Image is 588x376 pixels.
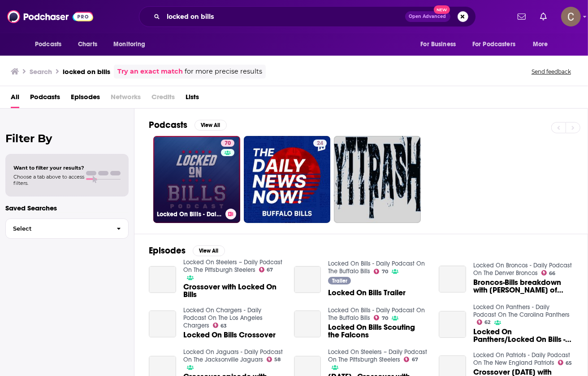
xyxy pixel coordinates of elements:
[561,7,581,26] span: Logged in as clay.bolton
[193,245,225,256] button: View All
[183,348,283,363] a: Locked On Jaguars - Daily Podcast On The Jacksonville Jaguars
[149,245,186,256] h2: Episodes
[536,9,550,24] a: Show notifications dropdown
[117,66,183,77] a: Try an exact match
[183,331,276,339] a: Locked On Bills Crossover
[11,90,19,108] a: All
[72,36,103,53] a: Charts
[374,269,388,274] a: 70
[244,136,331,223] a: 24
[149,119,187,131] h2: Podcasts
[221,140,234,147] a: 70
[183,258,282,274] a: Locked On Steelers – Daily Podcast On The Pittsburgh Steelers
[566,361,572,365] span: 65
[149,266,176,293] a: Crossover with Locked On Bills
[294,266,321,293] a: Locked On Bills Trailer
[472,38,515,51] span: For Podcasters
[13,165,84,171] span: Want to filter your results?
[382,316,388,320] span: 70
[514,9,529,24] a: Show notifications dropdown
[561,7,581,26] button: Show profile menu
[139,6,476,27] div: Search podcasts, credits, & more...
[164,9,405,24] input: Search podcasts, credits, & more...
[183,306,263,329] a: Locked On Chargers - Daily Podcast On The Los Angeles Chargers
[549,271,556,275] span: 66
[420,38,456,51] span: For Business
[267,268,273,272] span: 67
[157,210,222,218] h3: Locked On Bills - Daily Podcast On The Buffalo Bills
[113,38,145,51] span: Monitoring
[473,262,572,277] a: Locked On Broncos - Daily Podcast On The Denver Broncos
[71,90,100,108] a: Episodes
[185,66,262,77] span: for more precise results
[13,174,84,186] span: Choose a tab above to access filters.
[149,119,227,131] a: PodcastsView All
[477,319,491,325] a: 62
[149,245,225,256] a: EpisodesView All
[485,320,491,324] span: 62
[527,36,559,53] button: open menu
[473,351,570,367] a: Locked On Patriots - Daily Podcast On The New England Patriots
[473,328,573,343] span: Locked On Panthers/Locked On Bills - [DATE]
[473,279,573,294] a: Broncos-Bills breakdown with Joe Marino of Locked On Bills
[434,5,450,14] span: New
[467,36,528,53] button: open menu
[151,90,175,108] span: Credits
[439,311,466,338] a: Locked On Panthers/Locked On Bills - 9/13/17
[332,278,347,284] span: Trailer
[213,323,227,328] a: 63
[186,90,199,108] a: Lists
[561,7,581,26] img: User Profile
[404,357,418,362] a: 67
[473,279,573,294] span: Broncos-Bills breakdown with [PERSON_NAME] of Locked On Bills
[328,260,425,275] a: Locked On Bills - Daily Podcast On The Buffalo Bills
[7,8,93,25] a: Podchaser - Follow, Share and Rate Podcasts
[328,324,428,339] a: Locked On Bills Scouting the Falcons
[473,328,573,343] a: Locked On Panthers/Locked On Bills - 9/13/17
[313,140,327,147] a: 24
[541,270,556,275] a: 66
[107,36,157,53] button: open menu
[35,38,61,51] span: Podcasts
[439,266,466,293] a: Broncos-Bills breakdown with Joe Marino of Locked On Bills
[183,283,283,298] a: Crossover with Locked On Bills
[529,68,574,75] button: Send feedback
[405,11,450,22] button: Open AdvancedNew
[30,90,60,108] a: Podcasts
[414,36,467,53] button: open menu
[267,357,281,362] a: 58
[409,14,446,19] span: Open Advanced
[294,310,321,338] a: Locked On Bills Scouting the Falcons
[63,67,110,76] h3: locked on bills
[29,36,73,53] button: open menu
[149,310,176,338] a: Locked On Bills Crossover
[30,67,52,76] h3: Search
[382,270,388,274] span: 70
[374,315,388,320] a: 70
[111,90,141,108] span: Networks
[153,136,240,223] a: 70Locked On Bills - Daily Podcast On The Buffalo Bills
[328,289,406,297] a: Locked On Bills Trailer
[5,219,129,239] button: Select
[259,267,273,272] a: 67
[328,306,425,322] a: Locked On Bills - Daily Podcast On The Buffalo Bills
[473,303,570,319] a: Locked On Panthers - Daily Podcast On The Carolina Panthers
[5,132,129,145] h2: Filter By
[5,204,129,212] p: Saved Searches
[6,226,109,232] span: Select
[195,120,227,131] button: View All
[412,358,418,362] span: 67
[274,358,281,362] span: 58
[220,324,227,328] span: 63
[328,348,427,363] a: Locked On Steelers – Daily Podcast On The Pittsburgh Steelers
[225,139,231,148] span: 70
[558,360,572,365] a: 65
